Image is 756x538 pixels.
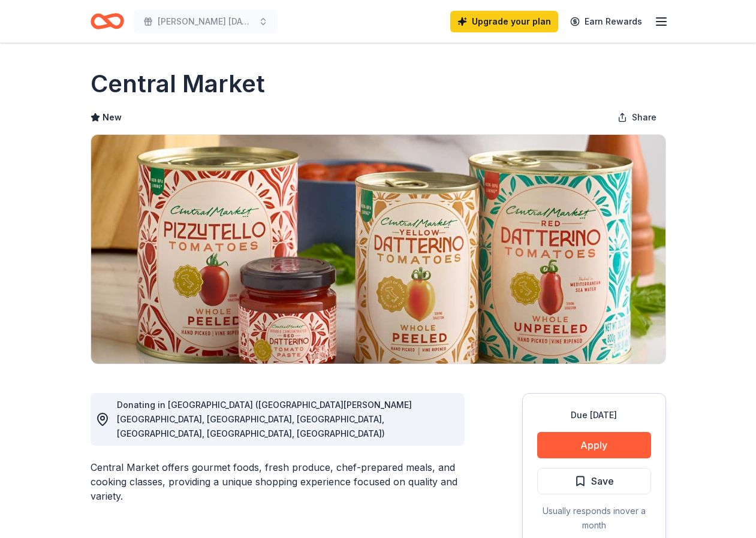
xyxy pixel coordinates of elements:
[158,14,254,29] span: [PERSON_NAME] [DATE] Care Packages
[537,408,651,422] div: Due [DATE]
[450,11,558,32] a: Upgrade your plan
[563,11,649,32] a: Earn Rewards
[537,504,651,533] div: Usually responds in over a month
[103,110,122,125] span: New
[537,468,651,494] button: Save
[91,135,665,364] img: Image for Central Market
[537,432,651,458] button: Apply
[91,460,465,503] div: Central Market offers gourmet foods, fresh produce, chef-prepared meals, and cooking classes, pro...
[91,7,124,35] a: Home
[591,473,614,489] span: Save
[134,10,278,34] button: [PERSON_NAME] [DATE] Care Packages
[117,400,412,439] span: Donating in [GEOGRAPHIC_DATA] ([GEOGRAPHIC_DATA][PERSON_NAME][GEOGRAPHIC_DATA], [GEOGRAPHIC_DATA]...
[91,67,265,101] h1: Central Market
[632,110,656,125] span: Share
[608,105,666,129] button: Share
